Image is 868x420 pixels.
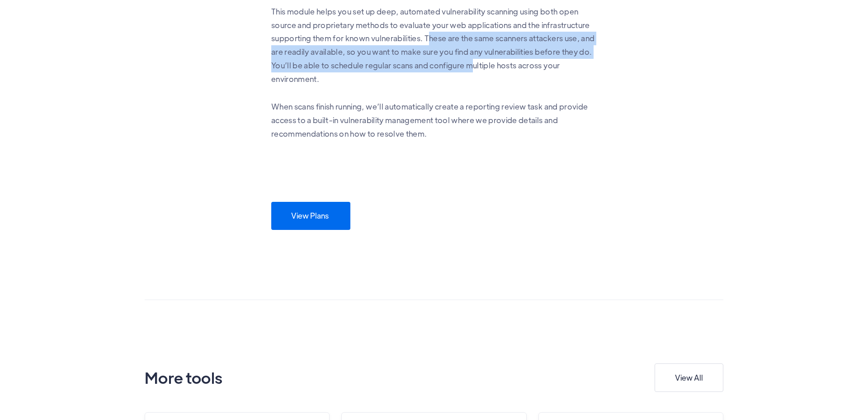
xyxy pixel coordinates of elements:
[271,5,597,86] p: This module helps you set up deep, automated vulnerability scanning using both open source and pr...
[145,367,222,388] h2: More tools
[655,363,723,392] a: View All
[271,202,350,229] a: View Plans
[271,100,597,140] p: When scans finish running, we’ll automatically create a reporting review task and provide access ...
[291,211,329,220] div: View Plans
[718,322,868,420] iframe: Chat Widget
